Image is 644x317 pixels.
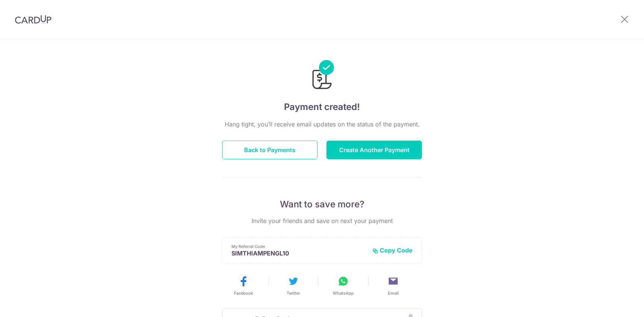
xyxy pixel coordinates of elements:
button: Back to Payments [222,141,318,159]
span: Email [388,290,399,296]
img: CardUp [15,15,51,24]
button: WhatsApp [321,275,365,296]
p: Want to save more? [222,198,422,210]
p: My Referral Code [231,244,366,249]
span: Facebook [234,290,253,296]
span: Twitter [287,290,300,296]
img: Payments [310,60,334,91]
button: Facebook [221,275,265,296]
span: WhatsApp [333,290,354,296]
p: Hang tight, you’ll receive email updates on the status of the payment. [222,120,422,129]
button: Create Another Payment [326,141,422,159]
p: Invite your friends and save on next your payment [222,216,422,225]
button: Email [371,275,415,296]
button: Twitter [271,275,315,296]
p: SIMTHIAMPENGL10 [231,249,366,257]
button: Copy Code [372,247,413,254]
h4: Payment created! [222,100,422,114]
